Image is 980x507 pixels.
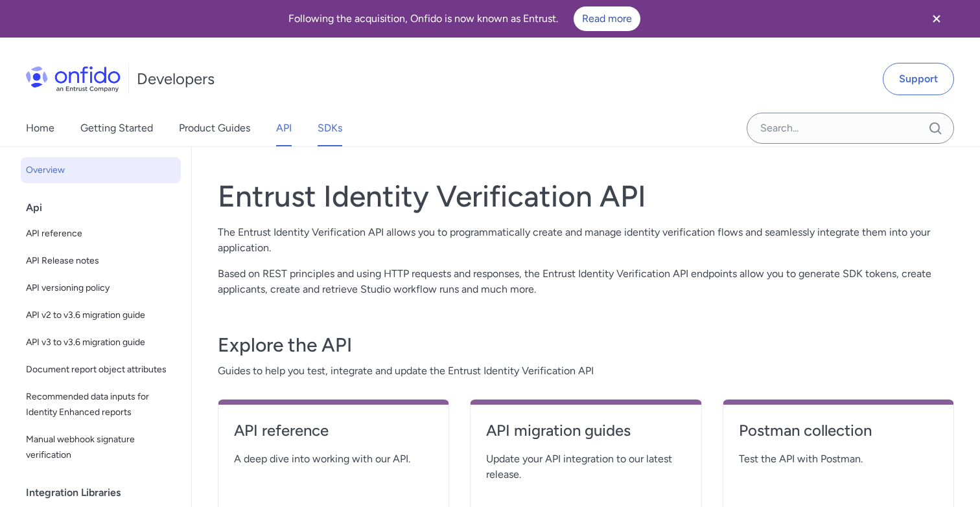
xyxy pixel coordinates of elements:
[26,335,176,350] span: API v3 to v3.6 migration guide
[21,330,181,355] a: API v3 to v3.6 migration guide
[574,6,640,31] a: Read more
[913,3,961,35] button: Close banner
[21,248,181,274] a: API Release notes
[739,420,938,451] a: Postman collection
[318,110,342,146] a: SDKs
[26,253,176,269] span: API Release notes
[26,480,186,506] div: Integration Libraries
[218,225,954,256] p: The Entrust Identity Verification API allows you to programmatically create and manage identity v...
[16,6,913,31] div: Following the acquisition, Onfido is now known as Entrust.
[21,357,181,383] a: Document report object attributes
[179,110,250,146] a: Product Guides
[26,110,54,146] a: Home
[883,63,954,95] a: Support
[747,113,954,144] input: Onfido search input field
[486,420,685,441] h4: API migration guides
[21,157,181,183] a: Overview
[21,221,181,247] a: API reference
[218,178,954,214] h1: Entrust Identity Verification API
[26,432,176,463] span: Manual webhook signature verification
[929,11,944,27] svg: Close banner
[26,195,186,221] div: Api
[234,420,433,451] a: API reference
[26,66,121,92] img: Onfido Logo
[26,362,176,377] span: Document report object attributes
[739,420,938,441] h4: Postman collection
[21,275,181,301] a: API versioning policy
[26,308,176,323] span: API v2 to v3.6 migration guide
[21,302,181,328] a: API v2 to v3.6 migration guide
[218,332,954,358] h3: Explore the API
[234,420,433,441] h4: API reference
[276,110,292,146] a: API
[137,69,215,89] h1: Developers
[80,110,153,146] a: Getting Started
[21,384,181,425] a: Recommended data inputs for Identity Enhanced reports
[21,427,181,468] a: Manual webhook signature verification
[26,163,176,178] span: Overview
[218,363,954,379] span: Guides to help you test, integrate and update the Entrust Identity Verification API
[234,451,433,467] span: A deep dive into working with our API.
[739,451,938,467] span: Test the API with Postman.
[26,226,176,242] span: API reference
[486,420,685,451] a: API migration guides
[218,266,954,297] p: Based on REST principles and using HTTP requests and responses, the Entrust Identity Verification...
[26,389,176,420] span: Recommended data inputs for Identity Enhanced reports
[26,280,176,296] span: API versioning policy
[486,451,685,482] span: Update your API integration to our latest release.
